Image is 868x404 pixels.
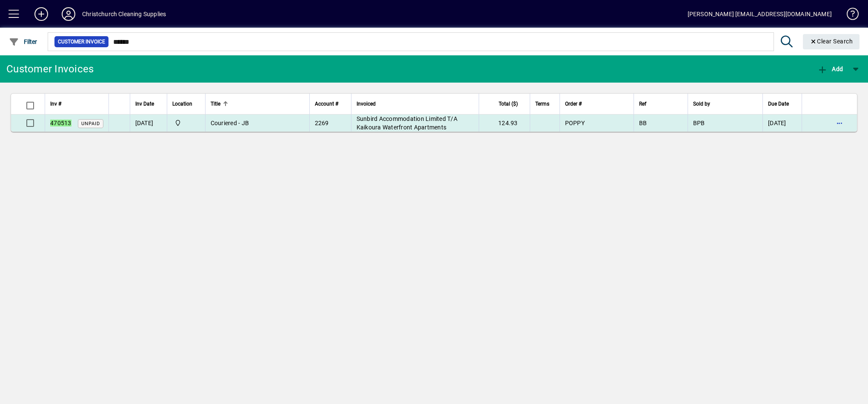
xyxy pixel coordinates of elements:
button: Filter [7,34,40,49]
div: Ref [639,99,682,109]
span: BPB [693,120,705,126]
div: [PERSON_NAME] [EMAIL_ADDRESS][DOMAIN_NAME] [688,7,832,21]
span: POPPY [565,120,585,126]
td: [DATE] [762,115,802,132]
div: Order # [565,99,628,109]
div: Title [211,99,304,109]
span: Title [211,99,220,109]
button: More options [833,116,846,130]
a: Knowledge Base [840,2,857,29]
span: Inv # [50,99,61,109]
button: Add [815,61,845,77]
span: Customer Invoice [58,37,105,46]
span: Terms [535,99,549,109]
div: Invoiced [357,99,474,109]
span: Invoiced [357,99,376,109]
td: [DATE] [130,115,167,132]
div: Total ($) [484,99,525,109]
button: Profile [55,6,82,22]
button: Clear [803,34,860,49]
span: Sunbird Accommodation Limited T/A Kaikoura Waterfront Apartments [357,115,457,131]
span: Order # [565,99,582,109]
div: Customer Invoices [6,62,94,76]
div: Christchurch Cleaning Supplies [82,7,166,21]
span: Ref [639,99,646,109]
td: 124.93 [479,115,530,132]
span: BB [639,120,647,126]
div: Sold by [693,99,757,109]
em: 470513 [50,120,71,126]
div: Inv # [50,99,103,109]
span: Due Date [768,99,789,109]
span: Total ($) [499,99,518,109]
div: Due Date [768,99,797,109]
span: Clear Search [810,38,853,45]
span: Sold by [693,99,710,109]
div: Location [172,99,200,109]
span: Unpaid [81,121,100,126]
span: Inv Date [135,99,154,109]
div: Inv Date [135,99,162,109]
button: Add [28,6,55,22]
span: Filter [9,38,37,45]
span: Account # [315,99,338,109]
div: Account # [315,99,346,109]
span: Christchurch Cleaning Supplies Ltd [172,118,200,128]
span: Couriered - JB [211,120,249,126]
span: Add [817,66,843,72]
span: Location [172,99,192,109]
span: 2269 [315,120,329,126]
